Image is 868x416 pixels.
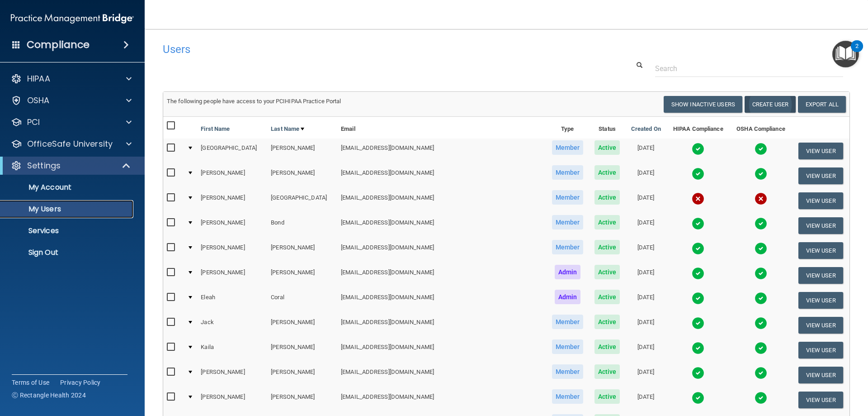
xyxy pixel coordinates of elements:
img: tick.e7d51cea.svg [692,267,704,280]
span: Active [594,165,620,180]
img: tick.e7d51cea.svg [755,392,767,404]
td: Coral [267,288,337,313]
td: [DATE] [625,213,666,238]
p: My Users [6,205,129,214]
th: Email [337,117,546,139]
span: Member [552,140,584,155]
td: [PERSON_NAME] [267,363,337,387]
td: [GEOGRAPHIC_DATA] [267,188,337,213]
td: [PERSON_NAME] [267,163,337,188]
img: tick.e7d51cea.svg [755,342,767,354]
td: [DATE] [625,263,666,288]
td: [EMAIL_ADDRESS][DOMAIN_NAME] [337,163,546,188]
span: The following people have access to your PCIHIPAA Practice Portal [167,98,341,105]
img: tick.e7d51cea.svg [755,143,767,155]
p: PCI [27,117,40,128]
th: Type [546,117,589,139]
p: HIPAA [27,73,50,84]
td: [PERSON_NAME] [197,263,267,288]
td: [DATE] [625,338,666,363]
iframe: Drift Widget Chat Controller [712,352,857,388]
a: OSHA [11,95,132,106]
th: OSHA Compliance [730,117,792,139]
span: Active [594,240,620,254]
button: Show Inactive Users [664,96,742,113]
td: [EMAIL_ADDRESS][DOMAIN_NAME] [337,338,546,363]
td: [PERSON_NAME] [197,387,267,412]
img: cross.ca9f0e7f.svg [755,192,767,205]
td: [PERSON_NAME] [197,163,267,188]
button: View User [798,342,843,359]
a: OfficeSafe University [11,139,132,149]
span: Member [552,315,584,329]
img: tick.e7d51cea.svg [692,292,704,305]
td: [EMAIL_ADDRESS][DOMAIN_NAME] [337,238,546,263]
img: tick.e7d51cea.svg [692,217,704,230]
td: [PERSON_NAME] [267,263,337,288]
td: [DATE] [625,288,666,313]
td: [EMAIL_ADDRESS][DOMAIN_NAME] [337,363,546,387]
td: [DATE] [625,238,666,263]
a: Terms of Use [12,378,49,387]
button: Create User [745,96,796,113]
p: Sign Out [6,248,129,257]
p: My Account [6,183,129,192]
img: tick.e7d51cea.svg [692,392,704,404]
p: Settings [27,160,61,171]
a: Export All [798,96,846,113]
button: View User [798,143,843,159]
td: [EMAIL_ADDRESS][DOMAIN_NAME] [337,313,546,338]
button: View User [798,217,843,234]
button: View User [798,317,843,334]
span: Member [552,165,584,180]
span: Member [552,190,584,205]
button: View User [798,192,843,209]
button: View User [798,392,843,408]
td: [GEOGRAPHIC_DATA] [197,139,267,163]
td: [DATE] [625,313,666,338]
span: Ⓒ Rectangle Health 2024 [12,391,86,400]
img: tick.e7d51cea.svg [692,367,704,379]
img: tick.e7d51cea.svg [692,242,704,255]
td: [PERSON_NAME] [197,213,267,238]
td: Kaila [197,338,267,363]
td: [DATE] [625,363,666,387]
img: PMB logo [11,10,134,28]
a: First Name [201,124,230,134]
td: [EMAIL_ADDRESS][DOMAIN_NAME] [337,213,546,238]
td: Eleah [197,288,267,313]
td: [EMAIL_ADDRESS][DOMAIN_NAME] [337,263,546,288]
td: [DATE] [625,188,666,213]
th: Status [589,117,626,139]
img: tick.e7d51cea.svg [755,242,767,255]
button: View User [798,292,843,309]
td: [PERSON_NAME] [267,238,337,263]
img: tick.e7d51cea.svg [692,317,704,330]
td: [PERSON_NAME] [267,139,337,163]
span: Active [594,315,620,329]
img: tick.e7d51cea.svg [755,267,767,280]
button: Open Resource Center, 2 new notifications [832,41,859,67]
button: View User [798,242,843,259]
td: [PERSON_NAME] [267,387,337,412]
span: Active [594,339,620,354]
span: Member [552,339,584,354]
td: [PERSON_NAME] [267,338,337,363]
h4: Users [163,43,558,55]
span: Active [594,364,620,379]
input: Search [655,60,843,77]
td: [DATE] [625,387,666,412]
span: Member [552,240,584,254]
a: Created On [631,124,661,134]
p: OfficeSafe University [27,139,113,149]
span: Active [594,389,620,404]
span: Active [594,215,620,230]
img: tick.e7d51cea.svg [755,167,767,180]
a: PCI [11,117,132,128]
span: Member [552,215,584,230]
button: View User [798,267,843,284]
span: Admin [555,290,581,304]
div: 2 [855,46,859,58]
span: Active [594,265,620,279]
img: tick.e7d51cea.svg [755,317,767,330]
